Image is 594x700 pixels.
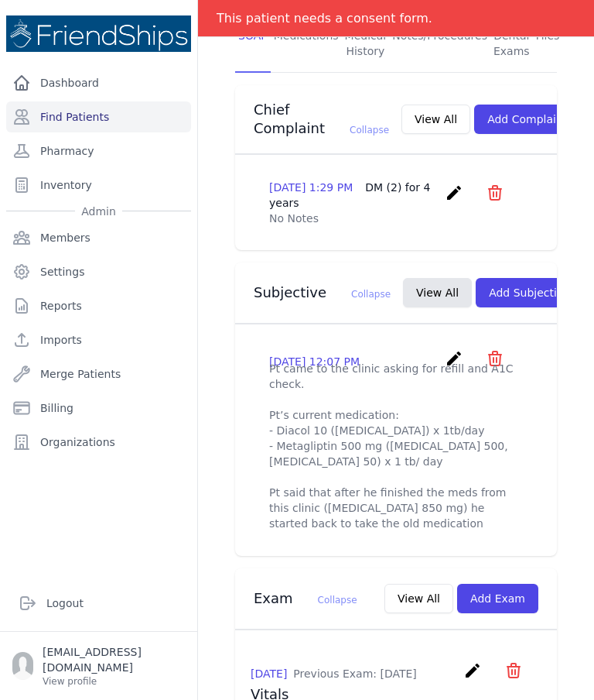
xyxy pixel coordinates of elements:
button: View All [384,584,453,613]
button: View All [401,105,470,134]
p: [DATE] 1:29 PM [269,180,439,211]
button: Add Complaint [474,105,580,134]
a: Files [533,15,563,73]
a: Inventory [6,170,191,201]
a: Dental Exams [490,15,533,73]
a: create [445,356,467,371]
span: Admin [75,204,122,219]
a: Settings [6,256,191,287]
a: Organizations [6,427,191,458]
button: Add Subjective [476,278,583,307]
p: [DATE] [251,666,417,681]
p: [DATE] 12:07 PM [269,354,360,369]
a: Merge Patients [6,359,191,389]
a: Imports [6,324,191,355]
p: No Notes [269,211,523,226]
a: create [463,668,486,683]
a: Reports [6,290,191,321]
h3: Exam [254,589,357,608]
button: Add Exam [457,584,538,613]
span: Collapse [318,595,357,606]
h3: Chief Complaint [254,101,389,138]
a: Members [6,222,191,253]
a: Notes/Procedures [389,15,490,73]
a: create [445,190,467,205]
a: Billing [6,393,191,424]
a: Dashboard [6,67,191,98]
a: Logout [12,588,185,619]
p: Pt came to the clinic asking for refill and A1C check. Pt’s current medication: - Diacol 10 ([MED... [269,361,523,531]
span: Collapse [351,289,391,300]
p: [EMAIL_ADDRESS][DOMAIN_NAME] [43,644,185,675]
a: Medications [271,15,342,73]
a: [EMAIL_ADDRESS][DOMAIN_NAME] View profile [12,644,185,688]
a: Find Patients [6,101,191,132]
button: View All [403,278,472,307]
span: Collapse [350,125,389,136]
img: Medical Missions EMR [6,15,191,52]
a: Pharmacy [6,136,191,166]
a: SOAP [235,15,271,73]
i: create [463,661,482,680]
i: create [445,184,463,202]
h3: Subjective [254,283,391,302]
span: Previous Exam: [DATE] [293,667,416,680]
i: create [445,349,463,368]
a: Medical History [342,15,390,73]
nav: Tabs [235,15,557,73]
p: View profile [43,675,185,688]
